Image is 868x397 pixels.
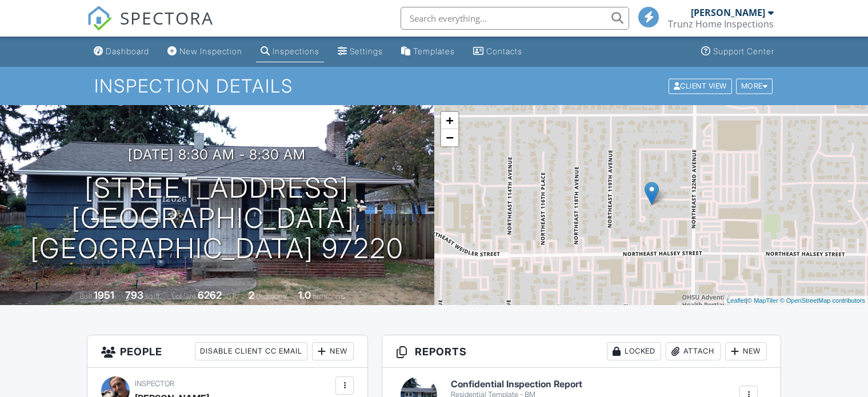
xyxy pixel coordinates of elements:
[667,81,735,90] a: Client View
[607,342,661,360] div: Locked
[198,289,222,301] div: 6262
[382,335,781,368] h3: Reports
[350,46,383,56] div: Settings
[94,76,774,96] h1: Inspection Details
[697,41,779,62] a: Support Center
[87,6,112,31] img: The Best Home Inspection Software - Spectora
[669,78,732,94] div: Client View
[747,297,778,304] a: © MapTiler
[195,342,307,360] div: Disable Client CC Email
[401,7,629,30] input: Search everything...
[79,292,92,300] span: Built
[106,46,149,56] div: Dashboard
[87,15,214,39] a: SPECTORA
[451,379,582,390] h6: Confidential Inspection Report
[668,18,774,30] div: Trunz Home Inspections
[223,292,238,300] span: sq.ft.
[441,112,458,129] a: Zoom in
[89,41,154,62] a: Dashboard
[666,342,721,360] div: Attach
[486,46,522,56] div: Contacts
[469,41,527,62] a: Contacts
[256,41,324,62] a: Inspections
[163,41,247,62] a: New Inspection
[94,289,114,301] div: 1951
[145,292,161,300] span: sq. ft.
[249,289,254,301] div: 2
[298,289,311,301] div: 1.0
[179,46,242,56] div: New Inspection
[727,297,746,304] a: Leaflet
[691,7,765,18] div: [PERSON_NAME]
[313,292,345,300] span: bathrooms
[125,289,143,301] div: 793
[780,297,865,304] a: © OpenStreetMap contributors
[128,147,306,162] h3: [DATE] 8:30 am - 8:30 am
[413,46,455,56] div: Templates
[725,342,767,360] div: New
[397,41,459,62] a: Templates
[256,292,287,300] span: bedrooms
[713,46,774,56] div: Support Center
[736,78,773,94] div: More
[87,335,367,368] h3: People
[273,46,319,56] div: Inspections
[441,129,458,146] a: Zoom out
[120,6,214,30] span: SPECTORA
[724,296,868,306] div: |
[18,173,416,263] h1: [STREET_ADDRESS] [GEOGRAPHIC_DATA], [GEOGRAPHIC_DATA] 97220
[135,379,174,388] span: Inspector
[172,292,196,300] span: Lot Size
[312,342,354,360] div: New
[333,41,387,62] a: Settings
